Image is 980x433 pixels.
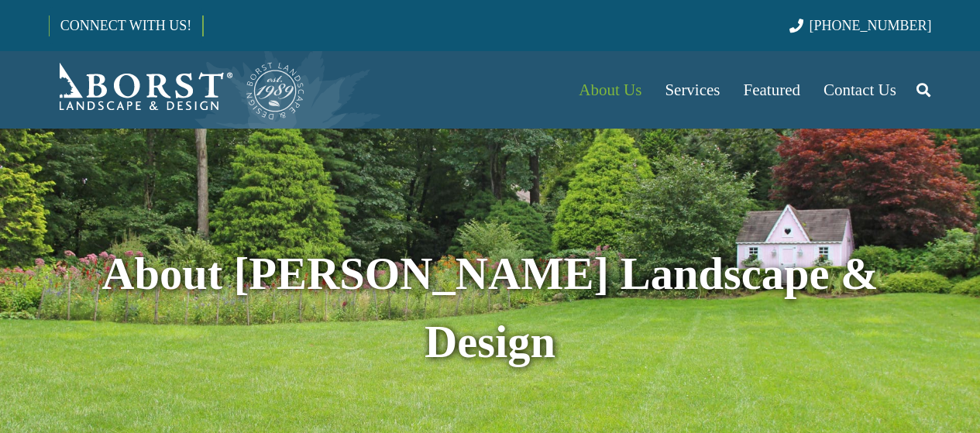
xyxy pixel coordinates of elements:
[908,70,939,109] a: Search
[50,7,202,44] a: CONNECT WITH US!
[744,81,800,99] span: Featured
[789,18,931,33] a: [PHONE_NUMBER]
[824,81,896,99] span: Contact Us
[567,51,653,129] a: About Us
[579,81,641,99] span: About Us
[732,51,812,129] a: Featured
[665,81,720,99] span: Services
[653,51,731,129] a: Services
[101,249,879,367] strong: About [PERSON_NAME] Landscape & Design
[812,51,908,129] a: Contact Us
[810,18,932,33] span: [PHONE_NUMBER]
[49,59,306,121] a: Borst-Logo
